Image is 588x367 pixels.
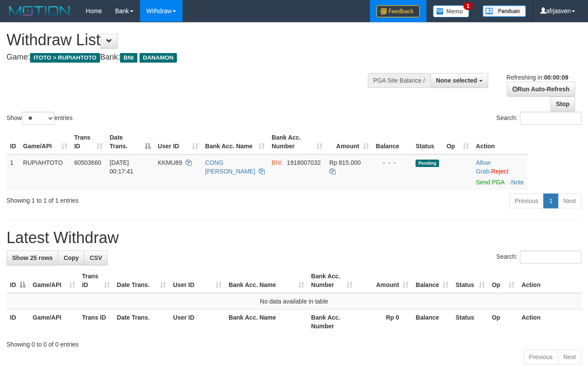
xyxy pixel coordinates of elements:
a: CONG [PERSON_NAME] [205,159,255,175]
a: Send PGA [476,179,504,186]
span: BNI [120,53,137,63]
span: DANAMON [140,53,177,63]
label: Search: [496,112,581,125]
span: Copy 1918007032 to clipboard [287,159,321,166]
img: Button%20Memo.svg [433,5,469,17]
th: Balance [412,310,452,334]
h1: Latest Withdraw [7,229,581,247]
span: 60503660 [74,159,101,166]
span: Pending [415,160,439,167]
th: Bank Acc. Number [308,310,356,334]
th: Status: activate to sort column ascending [452,268,488,293]
th: ID [7,310,29,334]
th: User ID: activate to sort column ascending [154,130,202,154]
th: Status [452,310,488,334]
h1: Withdraw List [7,31,383,49]
th: Op: activate to sort column ascending [443,130,472,154]
th: Op [488,310,518,334]
th: Game/API: activate to sort column ascending [29,268,79,293]
div: - - - [375,158,409,167]
th: Action [518,268,581,293]
th: Balance: activate to sort column ascending [412,268,452,293]
span: · [476,159,491,175]
span: Show 25 rows [12,254,53,261]
button: None selected [430,73,488,88]
th: ID [7,130,20,154]
a: Next [558,194,581,208]
a: Show 25 rows [7,250,58,265]
input: Search: [520,112,581,125]
a: Previous [523,350,558,364]
th: ID: activate to sort column descending [7,268,29,293]
th: Bank Acc. Name [225,310,308,334]
div: PGA Site Balance / [368,73,430,88]
th: Trans ID: activate to sort column ascending [71,130,106,154]
td: · [472,154,528,190]
td: No data available in table [7,293,581,310]
a: Allow Grab [476,159,490,175]
span: BNI [272,159,282,166]
span: Copy [63,254,79,261]
a: Note [511,179,524,186]
a: Previous [509,194,544,208]
th: Date Trans.: activate to sort column descending [106,130,154,154]
th: Trans ID: activate to sort column ascending [79,268,113,293]
th: Rp 0 [356,310,412,334]
span: CSV [90,254,102,261]
th: Op: activate to sort column ascending [488,268,518,293]
span: KKMU89 [158,159,182,166]
strong: 00:00:09 [544,74,568,81]
th: Trans ID [79,310,113,334]
th: Amount: activate to sort column ascending [326,130,372,154]
th: Game/API: activate to sort column ascending [20,130,71,154]
label: Show entries [7,112,73,125]
th: Amount: activate to sort column ascending [356,268,412,293]
th: Bank Acc. Number: activate to sort column ascending [268,130,326,154]
th: Action [472,130,528,154]
div: Showing 0 to 0 of 0 entries [7,337,581,349]
span: [DATE] 00:17:41 [110,159,133,175]
td: 1 [7,154,20,190]
th: Game/API [29,310,79,334]
a: Next [558,350,581,364]
h4: Game: Bank: [7,53,383,62]
th: Date Trans. [113,310,169,334]
a: 1 [543,194,558,208]
a: CSV [84,250,108,265]
img: panduan.png [482,5,526,17]
th: Status [412,130,443,154]
label: Search: [496,250,581,264]
th: Balance [372,130,412,154]
span: Rp 815.000 [329,159,360,166]
select: Showentries [22,112,54,125]
th: Action [518,310,581,334]
th: Date Trans.: activate to sort column ascending [113,268,169,293]
td: RUPIAHTOTO [20,154,71,190]
a: Run Auto-Refresh [507,82,575,97]
img: MOTION_logo.png [7,4,73,17]
span: Refreshing in: [506,74,568,81]
a: Stop [550,97,575,111]
span: None selected [436,77,477,84]
div: Showing 1 to 1 of 1 entries [7,193,239,205]
th: Bank Acc. Number: activate to sort column ascending [308,268,356,293]
img: Feedback.jpg [376,5,420,17]
input: Search: [520,250,581,264]
span: 1 [463,2,472,10]
span: ITOTO > RUPIAHTOTO [30,53,100,63]
th: Bank Acc. Name: activate to sort column ascending [225,268,308,293]
th: Bank Acc. Name: activate to sort column ascending [202,130,268,154]
th: User ID [169,310,225,334]
th: User ID: activate to sort column ascending [169,268,225,293]
a: Reject [491,168,508,175]
a: Copy [58,250,84,265]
